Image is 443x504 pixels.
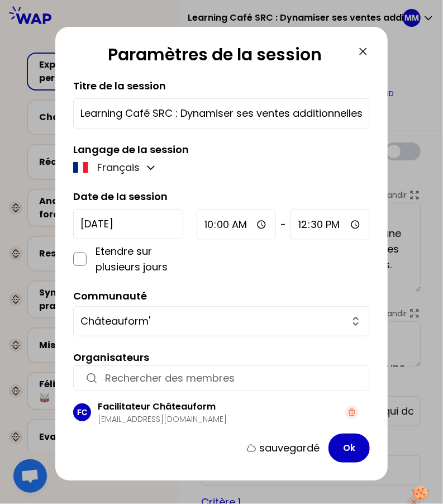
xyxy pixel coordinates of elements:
input: YYYY-M-D [73,209,183,239]
input: Rechercher des membres [105,370,358,386]
h2: Paramètres de la session [73,45,356,69]
p: sauvegardé [259,440,320,456]
label: Date de la session [73,189,168,203]
label: Titre de la session [73,79,166,93]
label: Communauté [73,289,147,303]
button: Ok [328,434,370,463]
label: Organisateurs [73,350,149,364]
p: [EMAIL_ADDRESS][DOMAIN_NAME] [98,413,345,425]
p: FC [77,407,87,418]
label: Langage de la session [73,142,189,156]
span: - [280,217,286,232]
p: Français [97,160,140,175]
p: Etendre sur plusieurs jours [96,244,183,275]
h3: Facilitateur Châteauform [98,400,345,413]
